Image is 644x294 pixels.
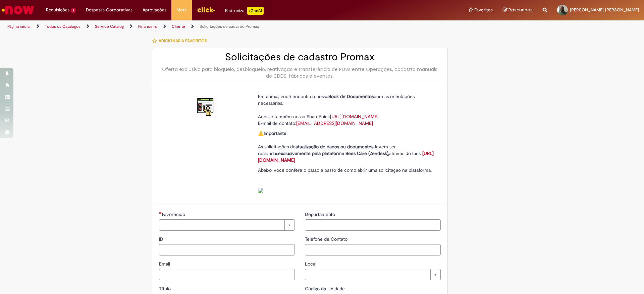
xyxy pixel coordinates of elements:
img: click_logo_yellow_360x200.png [197,5,215,15]
span: Necessários - Favorecido [162,211,186,217]
a: Financeiro [138,24,157,29]
span: Adicionar a Favoritos [159,38,207,44]
span: Despesas Corporativas [86,7,132,13]
a: [URL][DOMAIN_NAME] [258,150,434,163]
p: Em anexo, você encontra o nosso com as orientações necessárias. Acesse também nosso SharePoint: E... [258,93,436,127]
a: Rascunhos [503,7,533,13]
span: Rascunhos [508,7,533,13]
strong: exclusivamente pela plataforma Bees Care (Zendesk), [278,150,389,156]
input: ID [159,244,295,255]
p: Abaixo, você confere o passo a passo de como abrir uma solicitação na plataforma. [258,167,436,194]
span: Email [159,261,171,267]
span: 1 [71,8,76,13]
img: Solicitações de cadastro Promax [195,96,217,118]
a: [URL][DOMAIN_NAME] [330,114,379,120]
div: Oferta exclusiva para bloqueio, desbloqueio, reativação e transferência de PDVs entre Operações, ... [159,66,441,79]
span: More [176,7,187,13]
span: Aprovações [143,7,166,13]
strong: Importante: [264,130,287,136]
a: Página inicial [7,24,31,29]
span: [PERSON_NAME] [PERSON_NAME] [570,7,639,13]
input: Departamento [305,219,441,231]
strong: atualização de dados ou documentos [296,144,373,150]
div: Padroniza [225,7,264,15]
input: Email [159,269,295,280]
a: Limpar campo Local [305,269,441,280]
p: +GenAi [247,7,264,15]
label: Somente leitura - Código da Unidade [305,285,346,292]
span: Título [159,286,172,292]
span: Telefone de Contato [305,236,349,242]
strong: Book de Documentos [328,93,374,99]
span: ID [159,236,165,242]
img: sys_attachment.do [258,188,263,193]
a: Cliente [172,24,185,29]
span: Requisições [46,7,69,13]
h2: Solicitações de cadastro Promax [159,52,441,63]
a: Todos os Catálogos [45,24,80,29]
a: Limpar campo Favorecido [159,219,295,231]
a: Service Catalog [95,24,124,29]
img: ServiceNow [1,3,35,17]
span: Somente leitura - Código da Unidade [305,286,346,292]
span: Local [305,261,318,267]
span: Necessários [159,212,162,214]
span: Favoritos [474,7,493,13]
a: Solicitações de cadastro Promax [200,24,259,29]
ul: Trilhas de página [5,20,424,33]
a: [EMAIL_ADDRESS][DOMAIN_NAME] [296,120,373,126]
button: Adicionar a Favoritos [152,34,211,48]
p: ⚠️ As solicitações de devem ser realizadas atraves do Link [258,130,436,163]
span: Departamento [305,211,336,217]
input: Telefone de Contato [305,244,441,255]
